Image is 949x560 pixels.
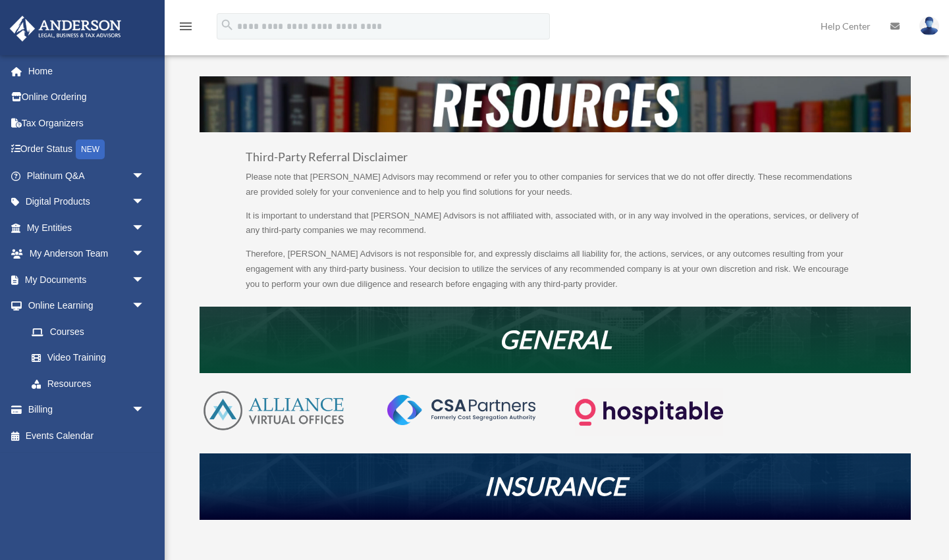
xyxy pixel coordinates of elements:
[132,215,158,242] span: arrow_drop_down
[575,388,723,436] img: Logo-transparent-dark
[387,395,535,425] img: CSA-partners-Formerly-Cost-Segregation-Authority
[484,471,626,501] em: INSURANCE
[18,370,158,397] a: Resources
[9,189,165,215] a: Digital Productsarrow_drop_down
[132,241,158,268] span: arrow_drop_down
[132,189,158,216] span: arrow_drop_down
[9,136,165,163] a: Order StatusNEW
[6,16,125,41] img: Anderson Advisors Platinum Portal
[200,76,911,132] img: resources-header
[9,422,165,449] a: Events Calendar
[132,163,158,190] span: arrow_drop_down
[76,140,105,159] div: NEW
[9,397,165,423] a: Billingarrow_drop_down
[220,18,234,32] i: search
[9,241,165,267] a: My Anderson Teamarrow_drop_down
[246,247,865,292] p: Therefore, [PERSON_NAME] Advisors is not responsible for, and expressly disclaims all liability f...
[132,267,158,293] span: arrow_drop_down
[9,58,165,84] a: Home
[9,215,165,241] a: My Entitiesarrow_drop_down
[178,23,194,34] a: menu
[246,209,865,247] p: It is important to understand that [PERSON_NAME] Advisors is not affiliated with, associated with...
[9,110,165,136] a: Tax Organizers
[246,151,865,170] h3: Third-Party Referral Disclaimer
[9,293,165,319] a: Online Learningarrow_drop_down
[132,397,158,424] span: arrow_drop_down
[18,345,165,371] a: Video Training
[919,16,939,36] img: User Pic
[178,18,194,34] i: menu
[18,318,165,345] a: Courses
[132,293,158,320] span: arrow_drop_down
[9,267,165,293] a: My Documentsarrow_drop_down
[9,163,165,189] a: Platinum Q&Aarrow_drop_down
[499,324,612,354] em: GENERAL
[246,170,865,209] p: Please note that [PERSON_NAME] Advisors may recommend or refer you to other companies for service...
[200,388,348,433] img: AVO-logo-1-color
[9,84,165,111] a: Online Ordering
